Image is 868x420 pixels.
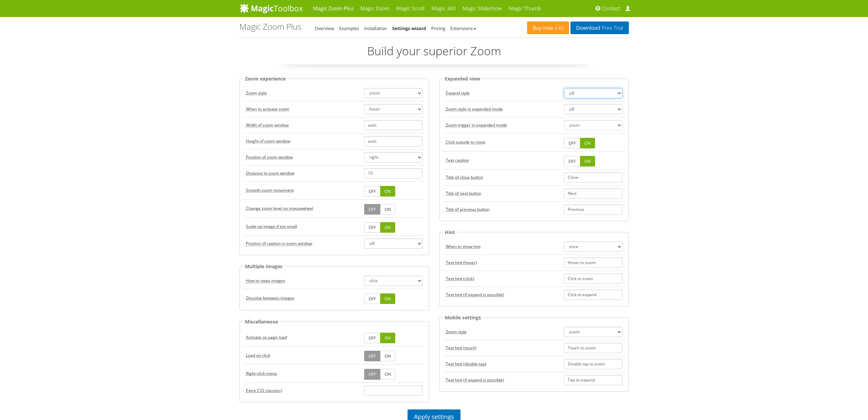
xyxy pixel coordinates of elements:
acronym: zoomWidth, default: auto [246,122,289,128]
acronym: zoomOn, default: hover [246,106,289,112]
acronym: textHoverZoomHint, default: Touch to zoom [446,345,477,351]
acronym: hint, default: once [446,244,481,249]
a: Installation [364,25,387,31]
img: MagicToolbox.com - Image tools for your website [239,3,303,13]
acronym: cssClass [246,388,282,393]
acronym: lazyZoom, default: false [246,352,270,358]
legend: Multiple images [243,262,284,270]
acronym: textExpandHint, default: Click to expand [446,292,504,298]
acronym: textBtnClose, default: Close [446,174,483,180]
a: Extensions [450,25,476,31]
acronym: zoomCaption, default: off [246,241,312,246]
a: Settings wizard [392,25,426,31]
a: OFF [364,369,381,379]
h1: Magic Zoom Plus [239,22,301,31]
legend: Zoom experience [243,75,287,83]
acronym: textBtnPrev, default: Previous [446,206,490,212]
span: £49 [553,25,564,31]
acronym: transitionEffect, default: true [246,295,294,301]
span: Free Trial [600,25,623,31]
acronym: textClickZoomHint, default: Click to zoom [446,276,474,281]
acronym: expandZoomMode, default: zoom [446,106,503,112]
acronym: rightClick, default: false [246,371,277,376]
acronym: textHoverZoomHint, default: Hover to zoom [446,260,477,265]
acronym: smoothing, default: true [246,187,294,193]
a: ON [380,186,395,197]
p: Build your superior Zoom [239,43,629,64]
legend: Hint [443,228,457,236]
acronym: expand, default: window [446,90,470,96]
a: ON [380,293,395,304]
a: OFF [564,156,580,166]
a: DownloadFree Trial [570,21,629,34]
a: ON [380,222,395,233]
acronym: expandCaption, default: true [446,157,469,163]
a: OFF [364,204,381,215]
acronym: variableZoom, default: false [246,205,313,211]
a: ON [580,138,595,148]
acronym: textClickZoomHint, default: Double tap to zoom [446,361,486,367]
acronym: zoomHeight, default: auto [246,138,290,144]
span: Contact [602,5,620,12]
a: ON [380,369,395,379]
a: Overview [315,25,334,31]
acronym: upscale, default: true [246,223,297,229]
legend: Miscellaneous [243,318,280,325]
acronym: closeOnClickOutside, default: true [446,139,485,145]
a: OFF [364,333,381,343]
a: Examples [339,25,359,31]
acronym: zoomDistance, default: 15 [246,170,294,176]
a: OFF [564,138,580,148]
acronym: expandZoomOn, default: zoom [446,122,507,128]
acronym: zoomMode, default: zoom [246,90,267,96]
legend: Expanded view [443,75,482,83]
acronym: zoomMode, default: zoom [446,329,467,335]
a: OFF [364,351,381,361]
a: ON [380,351,395,361]
a: Pricing [431,25,445,31]
acronym: textExpandHint, default: Tap to expand [446,377,504,383]
acronym: autostart, default: true [246,334,287,340]
acronym: textBtnNext, default: Next [446,190,481,196]
a: ON [380,204,395,215]
a: OFF [364,222,381,233]
a: OFF [364,293,381,304]
legend: Mobile settings [443,314,483,321]
acronym: zoomPosition, default: right [246,154,293,160]
a: ON [580,156,595,166]
acronym: selectorTrigger, default: click [246,278,285,284]
a: OFF [364,186,381,197]
a: Buy now£49 [527,21,569,34]
a: ON [380,333,395,343]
